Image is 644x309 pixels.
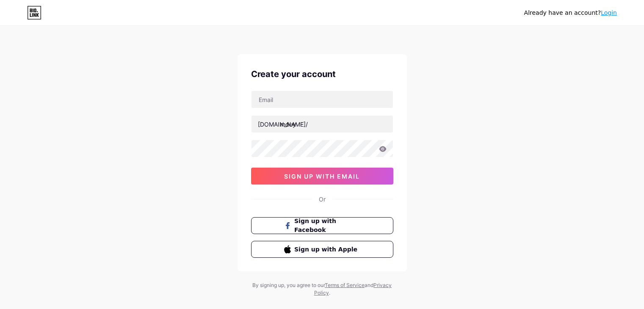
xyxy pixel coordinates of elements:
input: username [252,116,393,132]
div: Or [319,195,326,204]
span: Sign up with Apple [294,245,360,254]
a: Terms of Service [325,282,365,288]
button: sign up with email [251,168,393,185]
span: sign up with email [284,173,360,180]
div: [DOMAIN_NAME]/ [258,120,308,129]
a: Login [601,9,617,16]
div: Already have an account? [524,8,617,17]
button: Sign up with Apple [251,241,393,258]
button: Sign up with Facebook [251,217,393,234]
div: Create your account [251,68,393,80]
input: Email [252,91,393,108]
div: By signing up, you agree to our and . [250,281,394,297]
span: Sign up with Facebook [294,217,360,235]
